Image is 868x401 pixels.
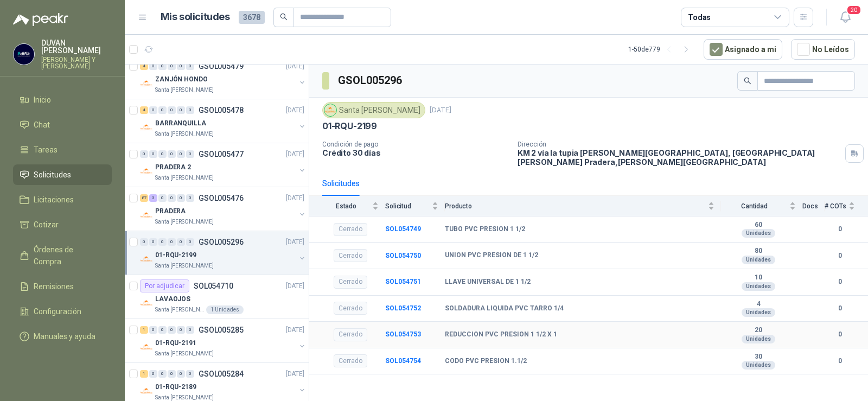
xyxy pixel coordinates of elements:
a: Manuales y ayuda [13,326,112,347]
div: 1 [140,326,148,334]
div: Cerrado [334,276,367,289]
b: SOL054750 [385,252,421,259]
b: REDUCCION PVC PRESION 1 1/2 X 1 [445,330,557,339]
p: [DATE] [430,105,451,116]
div: 0 [168,62,176,70]
span: search [744,77,751,85]
p: PRADERA [155,206,186,217]
a: Licitaciones [13,189,112,210]
span: # COTs [825,202,846,210]
img: Company Logo [140,165,153,178]
p: Santa [PERSON_NAME] [155,174,214,182]
b: 30 [721,353,796,361]
div: 0 [149,326,157,334]
div: Por adjudicar [140,279,189,292]
div: 0 [177,370,185,378]
div: 0 [140,150,148,158]
div: 0 [186,150,194,158]
img: Company Logo [140,121,153,134]
p: Santa [PERSON_NAME] [155,130,214,138]
a: 0 0 0 0 0 0 GSOL005477[DATE] Company LogoPRADERA 2Santa [PERSON_NAME] [140,148,307,182]
b: TUBO PVC PRESION 1 1/2 [445,225,525,234]
p: GSOL005285 [199,326,244,334]
span: 20 [846,5,861,15]
div: 4 [140,62,148,70]
th: Docs [802,196,825,216]
p: 01-RQU-2199 [155,250,196,260]
div: Solicitudes [322,177,360,189]
span: Remisiones [34,281,74,292]
div: 0 [158,370,167,378]
p: PRADERA 2 [155,162,191,173]
p: [DATE] [286,105,304,116]
div: 0 [158,326,167,334]
div: 0 [168,326,176,334]
span: Órdenes de Compra [34,244,101,268]
div: 0 [186,238,194,246]
div: 4 [140,106,148,114]
th: # COTs [825,196,868,216]
p: Santa [PERSON_NAME] [155,305,204,314]
p: 01-RQU-2191 [155,338,196,348]
p: [DATE] [286,149,304,160]
div: 0 [177,326,185,334]
div: 0 [158,150,167,158]
p: KM 2 vía la tupia [PERSON_NAME][GEOGRAPHIC_DATA], [GEOGRAPHIC_DATA][PERSON_NAME] Pradera , [PERSO... [518,148,841,167]
img: Company Logo [140,297,153,310]
b: SOL054751 [385,278,421,285]
div: 0 [168,194,176,202]
div: 0 [177,194,185,202]
div: Cerrado [334,328,367,341]
p: Santa [PERSON_NAME] [155,262,214,270]
th: Producto [445,196,721,216]
span: 3678 [239,11,265,24]
span: Manuales y ayuda [34,330,95,342]
div: 0 [168,370,176,378]
b: 0 [825,329,855,340]
p: SOL054710 [194,282,233,290]
img: Company Logo [140,209,153,222]
span: Solicitud [385,202,430,210]
p: GSOL005284 [199,370,244,378]
p: GSOL005479 [199,62,244,70]
span: Cantidad [721,202,787,210]
b: 4 [721,300,796,309]
a: Cotizar [13,214,112,235]
div: Todas [688,11,711,23]
div: 0 [186,326,194,334]
div: 0 [186,370,194,378]
span: Tareas [34,144,58,156]
span: Cotizar [34,219,59,231]
img: Company Logo [14,44,34,65]
a: Configuración [13,301,112,322]
th: Solicitud [385,196,445,216]
button: Asignado a mi [704,39,782,60]
p: [PERSON_NAME] Y [PERSON_NAME] [41,56,112,69]
b: 0 [825,224,855,234]
div: 0 [149,106,157,114]
div: 0 [168,106,176,114]
b: 20 [721,326,796,335]
a: Solicitudes [13,164,112,185]
div: 0 [158,106,167,114]
b: 0 [825,251,855,261]
b: SOL054754 [385,357,421,365]
button: 20 [835,8,855,27]
div: Cerrado [334,249,367,262]
p: Santa [PERSON_NAME] [155,349,214,358]
div: 0 [177,106,185,114]
p: GSOL005476 [199,194,244,202]
th: Cantidad [721,196,802,216]
span: Inicio [34,94,51,106]
b: 80 [721,247,796,256]
p: [DATE] [286,193,304,203]
div: Unidades [742,256,775,264]
img: Company Logo [140,341,153,354]
a: Inicio [13,90,112,110]
div: 0 [177,150,185,158]
p: [DATE] [286,325,304,335]
div: 0 [149,238,157,246]
p: Dirección [518,141,841,148]
p: [DATE] [286,369,304,379]
b: SOL054753 [385,330,421,338]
